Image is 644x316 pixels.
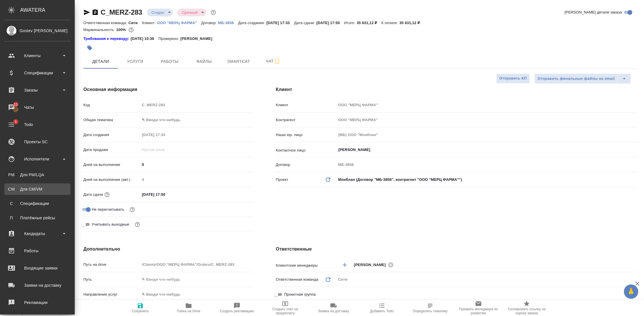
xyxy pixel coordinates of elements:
[87,58,114,65] span: Детали
[454,300,503,316] button: Призвать менеджера по развитию
[225,58,252,65] span: Smartcat
[1,295,73,310] a: Рекламации
[121,58,149,65] span: Услуги
[142,117,246,123] div: ✎ Введи что-нибудь
[140,260,253,269] input: Пустое поле
[4,247,70,255] div: Работы
[318,309,349,313] span: Заявка на доставку
[220,309,254,313] span: Создать рекламацию
[83,86,253,93] h4: Основная информация
[316,21,344,25] p: [DATE] 17:50
[626,286,636,298] span: 🙏
[218,20,238,25] a: МБ-3858
[92,207,124,212] span: Не пересчитывать
[358,300,406,316] button: Добавить Todo
[157,20,201,25] a: ООО "МЕРЦ ФАРМА"
[635,149,636,150] button: Open
[210,9,217,16] button: Доп статусы указывают на важность/срочность заказа
[213,300,261,316] button: Создать рекламацию
[83,42,96,54] button: Добавить тэг
[4,137,70,146] div: Проекты SC
[129,21,142,25] p: Сити
[413,309,447,313] span: Определить тематику
[276,263,336,268] p: Клиентские менеджеры
[140,131,190,139] input: Пустое поле
[140,275,253,284] input: ✎ Введи что-нибудь
[276,177,288,183] p: Проект
[276,148,336,153] p: Контактное лицо
[83,36,131,42] div: Нажми, чтобы открыть папку с инструкцией
[131,36,158,42] p: [DATE] 10:38
[83,147,140,153] p: Дата продажи
[4,264,70,272] div: Входящие заявки
[370,309,394,313] span: Добавить Todo
[261,300,309,316] button: Создать счет на предоплату
[4,86,70,94] div: Заказы
[624,284,638,299] button: 🙏
[506,307,547,315] span: Скопировать ссылку на оценку заказа
[336,131,638,139] input: Пустое поле
[259,58,287,65] span: Чат
[294,21,316,25] p: Дата сдачи:
[458,307,499,315] span: Призвать менеджера по развитию
[284,292,315,297] span: Проектная группа
[635,264,636,265] button: Open
[7,186,68,192] div: Для CM/VM
[356,21,381,25] p: 35 631,12 ₽
[180,10,199,15] button: Срочный
[83,36,131,42] a: Требования к переводу:
[336,116,638,124] input: Пустое поле
[499,75,527,82] span: Отправить КП
[7,215,68,221] div: Платёжные рейсы
[7,201,68,206] div: Спецификации
[336,175,638,185] div: Монблан (Договор "МБ-3858", контрагент "ООО "МЕРЦ ФАРМА"")
[10,102,21,107] span: 11
[83,28,116,32] p: Маржинальность:
[1,261,73,275] a: Входящие заявки
[140,101,253,109] input: Пустое поле
[276,86,638,93] h4: Клиент
[103,191,111,198] button: Если добавить услуги и заполнить их объемом, то дата рассчитается автоматически
[4,298,70,307] div: Рекламации
[276,117,336,123] p: Контрагент
[538,75,615,82] span: Отправить финальные файлы на email
[354,261,395,268] div: [PERSON_NAME]
[399,21,424,25] p: 35 631,12 ₽
[4,198,70,209] a: ССпецификации
[83,117,140,123] p: Общая тематика
[354,262,389,268] span: [PERSON_NAME]
[1,244,73,258] a: Работы
[140,175,253,184] input: Пустое поле
[158,36,181,42] p: Проверено:
[92,222,129,227] span: Учитывать выходные
[83,177,140,183] p: Дней на выполнение (авт.)
[266,21,294,25] p: [DATE] 17:33
[336,160,638,169] input: Пустое поле
[157,21,201,25] p: ООО "МЕРЦ ФАРМА"
[142,21,157,25] p: Клиент:
[83,132,140,138] p: Дата создания
[1,135,73,149] a: Проекты SC
[534,73,631,84] div: split button
[180,36,216,42] p: [PERSON_NAME]
[83,292,140,297] p: Направление услуг
[276,277,318,282] p: Ответственная команда
[565,9,622,15] span: [PERSON_NAME] детали заказа
[534,73,618,84] button: Отправить финальные файлы на email
[344,21,356,25] p: Итого:
[164,300,213,316] button: Папка на Drive
[101,8,142,16] a: C_MERZ-283
[140,146,190,154] input: Пустое поле
[201,21,218,25] p: Договор:
[238,21,266,25] p: Дата создания:
[274,58,281,65] svg: Подписаться
[4,155,70,163] div: Исполнители
[20,4,75,16] div: AWATERA
[276,246,638,253] h4: Ответственные
[83,277,140,282] p: Путь
[4,212,70,224] a: ППлатёжные рейсы
[218,21,238,25] p: МБ-3858
[1,117,73,132] a: 1Todo
[1,100,73,115] a: 11Чаты
[140,290,253,299] div: ✎ Введи что-нибудь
